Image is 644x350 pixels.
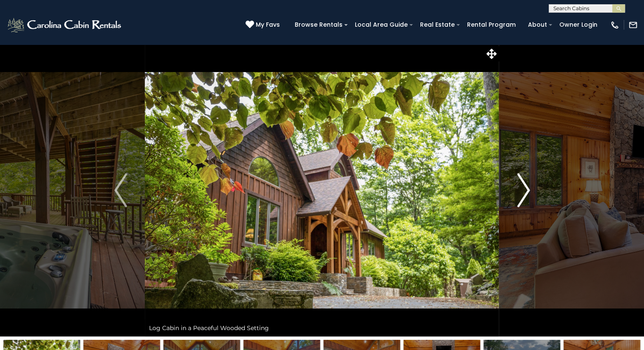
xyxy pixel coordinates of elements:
[628,20,638,30] img: mail-regular-white.png
[145,319,499,336] div: Log Cabin in a Peaceful Wooded Setting
[351,18,412,31] a: Local Area Guide
[463,18,520,31] a: Rental Program
[97,44,145,336] button: Previous
[290,18,347,31] a: Browse Rentals
[517,173,530,207] img: arrow
[114,173,127,207] img: arrow
[499,44,548,336] button: Next
[610,20,619,30] img: phone-regular-white.png
[524,18,551,31] a: About
[555,18,602,31] a: Owner Login
[246,20,282,30] a: My Favs
[416,18,459,31] a: Real Estate
[256,20,280,29] span: My Favs
[6,17,124,33] img: White-1-2.png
